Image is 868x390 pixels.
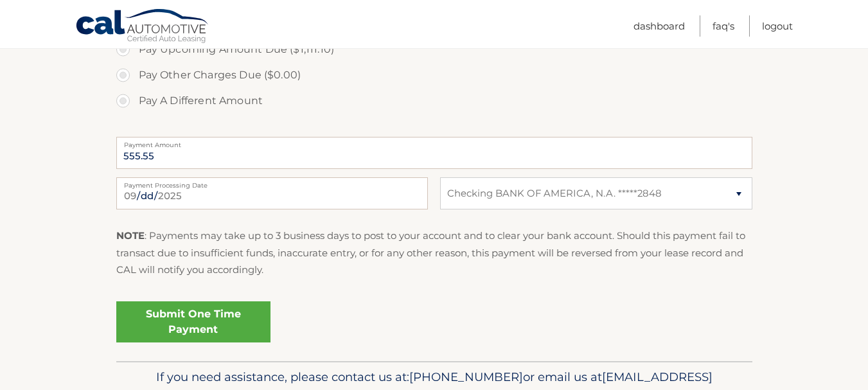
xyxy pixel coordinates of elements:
label: Payment Processing Date [116,177,428,188]
a: Submit One Time Payment [116,301,270,342]
a: FAQ's [713,15,734,37]
input: Payment Amount [116,137,752,169]
label: Pay Upcoming Amount Due ($1,111.10) [116,37,752,62]
label: Pay Other Charges Due ($0.00) [116,62,752,88]
a: Logout [762,15,793,37]
label: Payment Amount [116,137,752,147]
span: [PHONE_NUMBER] [409,369,523,384]
p: : Payments may take up to 3 business days to post to your account and to clear your bank account.... [116,227,752,278]
a: Dashboard [633,15,685,37]
a: Cal Automotive [75,8,210,46]
strong: NOTE [116,229,145,242]
label: Pay A Different Amount [116,88,752,114]
input: Payment Date [116,177,428,209]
